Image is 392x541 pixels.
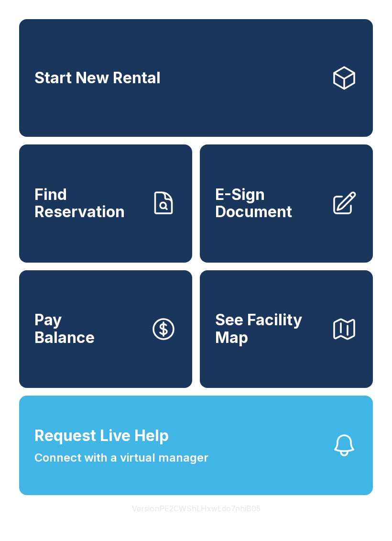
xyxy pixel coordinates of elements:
a: PayBalance [19,270,192,388]
a: E-Sign Document [200,144,373,262]
a: Start New Rental [19,19,373,137]
span: E-Sign Document [215,186,323,221]
a: Find Reservation [19,144,192,262]
span: Pay Balance [34,311,95,346]
button: VersionPE2CWShLHxwLdo7nhiB05 [124,495,268,522]
button: Request Live HelpConnect with a virtual manager [19,396,373,495]
button: See Facility Map [200,270,373,388]
span: Request Live Help [34,424,169,447]
span: Start New Rental [34,69,161,87]
span: See Facility Map [215,311,323,346]
span: Connect with a virtual manager [34,449,208,466]
span: Find Reservation [34,186,142,221]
